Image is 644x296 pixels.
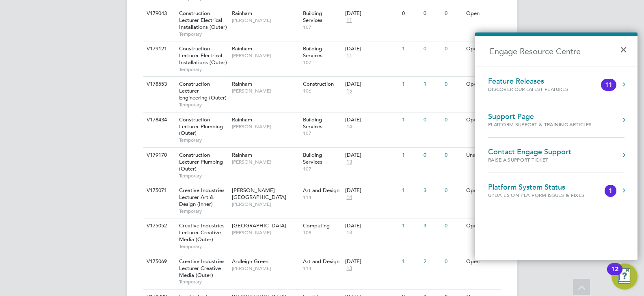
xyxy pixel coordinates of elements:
span: 106 [303,88,341,94]
div: 0 [443,112,464,127]
span: 107 [303,166,341,172]
div: Unapproved [464,148,499,163]
span: Temporary [179,31,228,37]
div: 1 [400,148,421,163]
div: 0 [400,6,421,21]
div: Open [464,218,499,233]
div: V175071 [145,183,173,198]
span: Creative Industries Lecturer Creative Media (Outer) [179,258,225,279]
div: 1 [400,183,421,198]
span: 15 [345,88,353,95]
div: 3 [421,218,443,233]
div: 0 [443,218,464,233]
span: 11 [345,52,353,59]
span: Temporary [179,137,228,143]
span: [PERSON_NAME] [232,229,299,236]
span: 11 [345,17,353,24]
span: Rainham [232,10,252,17]
div: Contact Engage Support [488,147,571,156]
span: Ardleigh Green [232,258,268,265]
div: Discover our latest features [488,86,584,93]
div: [DATE] [345,258,398,265]
span: 108 [303,229,341,236]
button: Open Resource Center, 12 new notifications [612,264,638,290]
div: 0 [421,112,443,127]
div: Platform Support & Training Articles [488,121,592,128]
div: V179121 [145,41,173,56]
button: Close [620,38,631,56]
div: 12 [611,269,618,280]
span: 14 [345,194,353,201]
div: Open [464,6,499,21]
span: [PERSON_NAME] [232,159,299,165]
span: Temporary [179,102,228,108]
span: [PERSON_NAME] [232,88,299,94]
div: 0 [421,148,443,163]
span: 13 [345,229,353,236]
div: [DATE] [345,152,398,159]
span: Temporary [179,243,228,250]
span: 114 [303,194,341,201]
span: Construction Lecturer Plumbing (Outer) [179,116,223,137]
div: 0 [443,41,464,56]
div: 0 [443,77,464,92]
div: Updates on Platform Issues & Fixes [488,192,601,199]
span: 107 [303,24,341,30]
div: 0 [443,148,464,163]
span: Building Services [303,151,322,165]
span: Building Services [303,10,322,24]
div: [DATE] [345,45,398,52]
span: 13 [345,265,353,272]
div: 0 [443,254,464,269]
div: [DATE] [345,81,398,88]
span: Rainham [232,151,252,158]
div: V179043 [145,6,173,21]
div: V175052 [145,218,173,233]
span: Rainham [232,116,252,123]
div: 0 [421,41,443,56]
span: [PERSON_NAME][GEOGRAPHIC_DATA] [232,187,286,201]
div: V178553 [145,77,173,92]
div: 1 [421,77,443,92]
span: [PERSON_NAME] [232,201,299,207]
div: 1 [400,112,421,127]
div: Open [464,77,499,92]
span: Temporary [179,208,228,214]
div: [DATE] [345,223,398,229]
span: Construction [303,80,334,87]
span: Art and Design [303,187,339,194]
span: Building Services [303,45,322,59]
span: Building Services [303,116,322,130]
div: [DATE] [345,10,398,17]
div: [DATE] [345,117,398,123]
span: Rainham [232,45,252,52]
div: Open [464,112,499,127]
div: V175069 [145,254,173,269]
div: 0 [421,6,443,21]
span: [GEOGRAPHIC_DATA] [232,222,286,229]
span: [PERSON_NAME] [232,265,299,272]
span: Construction Lecturer Engineering (Outer) [179,80,227,101]
span: Art and Design [303,258,339,265]
div: V179170 [145,148,173,163]
span: 14 [345,123,353,130]
span: Creative Industries Lecturer Art & Design (Inner) [179,187,225,207]
span: [PERSON_NAME] [232,123,299,130]
h2: Engage Resource Centre [475,36,638,67]
div: Engage Resource Centre [475,32,638,260]
span: [PERSON_NAME] [232,17,299,24]
div: [DATE] [345,187,398,194]
div: 0 [443,6,464,21]
div: Support Page [488,112,592,121]
div: 2 [421,254,443,269]
span: Temporary [179,279,228,285]
div: Open [464,41,499,56]
div: 1 [400,41,421,56]
span: Construction Lecturer Plumbing (Outer) [179,151,223,172]
div: 1 [400,77,421,92]
span: Rainham [232,80,252,87]
span: Construction Lecturer Electrical Installations (Outer) [179,45,227,66]
div: Platform System Status [488,183,601,192]
div: 1 [400,254,421,269]
div: Raise a Support Ticket [488,156,571,163]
